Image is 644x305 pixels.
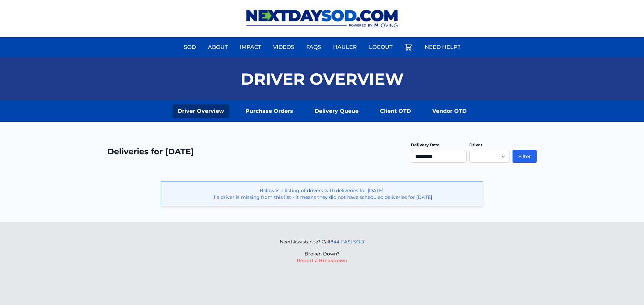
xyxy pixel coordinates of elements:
[309,104,364,118] a: Delivery Queue
[107,146,194,157] h2: Deliveries for [DATE]
[297,257,347,264] button: Report a Breakdown
[280,250,364,257] p: Broken Down?
[280,238,364,245] p: Need Assistance? Call
[240,104,299,118] a: Purchase Orders
[236,39,265,55] a: Impact
[365,39,396,55] a: Logout
[172,104,229,118] a: Driver Overview
[421,39,465,55] a: Need Help?
[411,142,440,147] label: Delivery Date
[167,187,477,201] p: Below is a listing of drivers with deliveries for [DATE]. If a driver is missing from this list -...
[330,239,364,245] a: 844-FASTSOD
[513,150,537,163] button: Filter
[240,71,404,87] h1: Driver Overview
[180,39,200,55] a: Sod
[269,39,298,55] a: Videos
[302,39,325,55] a: FAQs
[427,104,472,118] a: Vendor OTD
[469,142,482,147] label: Driver
[375,104,416,118] a: Client OTD
[204,39,232,55] a: About
[329,39,361,55] a: Hauler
